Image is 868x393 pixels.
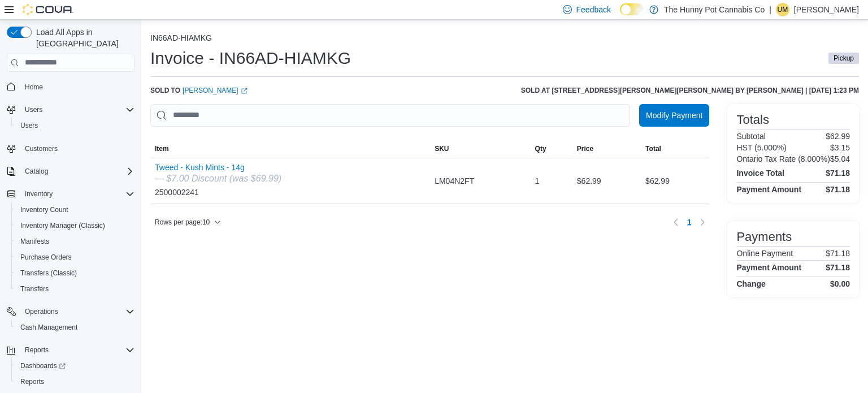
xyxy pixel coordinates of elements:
button: IN66AD-HIAMKG [150,33,212,42]
button: Item [150,140,430,158]
ul: Pagination for table: MemoryTable from EuiInMemoryTable [683,213,696,231]
span: Pickup [828,53,859,64]
svg: External link [241,88,248,94]
span: Reports [16,375,134,388]
a: Transfers [16,282,53,296]
span: Total [645,144,661,153]
h3: Totals [736,113,769,127]
input: This is a search bar. As you type, the results lower in the page will automatically filter. [150,104,630,127]
p: $62.99 [826,132,850,141]
a: [PERSON_NAME]External link [183,86,248,95]
span: UM [778,3,788,16]
span: Transfers (Classic) [16,266,134,280]
span: Rows per page : 10 [155,218,210,227]
button: Customers [2,140,139,157]
h4: Invoice Total [736,169,784,178]
button: Inventory [2,186,139,202]
span: Pickup [834,53,854,63]
span: Home [20,80,134,94]
span: Manifests [20,237,49,246]
div: Uldarico Maramo [776,3,789,16]
button: Tweed - Kush Mints - 14g [155,163,281,172]
a: Inventory Manager (Classic) [16,219,110,232]
button: Users [2,102,139,118]
span: Reports [20,343,134,357]
button: Rows per page:10 [150,215,225,229]
button: Inventory Count [11,202,139,218]
span: Reports [25,346,49,355]
span: Operations [25,307,58,316]
span: Inventory [25,189,53,198]
span: Inventory Manager (Classic) [16,219,134,232]
span: Purchase Orders [20,253,72,262]
span: Purchase Orders [16,251,134,264]
button: Price [572,140,641,158]
h4: Change [736,279,765,288]
button: Operations [2,304,139,319]
h6: HST (5.000%) [736,143,786,152]
span: Manifests [16,235,134,248]
span: Inventory [20,187,134,201]
p: | [769,3,771,16]
span: Dashboards [16,359,134,373]
span: Price [577,144,593,153]
span: Inventory Count [20,205,68,214]
span: Feedback [576,4,611,15]
span: Dashboards [20,361,66,370]
span: Users [20,121,38,130]
span: Users [25,105,42,114]
span: Users [16,119,134,132]
span: Customers [25,144,58,153]
a: Home [20,80,47,94]
button: Manifests [11,234,139,249]
span: Inventory Manager (Classic) [20,221,105,230]
button: Transfers [11,281,139,297]
span: Cash Management [20,323,77,332]
span: Load All Apps in [GEOGRAPHIC_DATA] [32,27,134,49]
span: Inventory Count [16,203,134,217]
a: Manifests [16,235,54,248]
h4: Payment Amount [736,263,801,272]
button: Catalog [20,165,53,178]
h1: Invoice - IN66AD-HIAMKG [150,47,351,70]
span: Cash Management [16,321,134,334]
p: $71.18 [826,249,850,258]
div: $62.99 [572,170,641,192]
span: Home [25,83,43,92]
button: Total [641,140,709,158]
a: Dashboards [16,359,70,373]
span: Qty [535,144,546,153]
div: — $7.00 Discount (was $69.99) [155,172,281,185]
h6: Online Payment [736,249,793,258]
a: Users [16,119,42,132]
a: Cash Management [16,321,82,334]
button: Users [11,118,139,133]
button: Modify Payment [639,104,709,127]
nav: An example of EuiBreadcrumbs [150,33,859,45]
span: Users [20,103,134,116]
button: Users [20,103,47,116]
a: Dashboards [11,358,139,374]
button: Operations [20,305,63,318]
div: Sold to [150,86,248,95]
h6: Subtotal [736,132,765,141]
h3: Payments [736,230,792,244]
h4: $0.00 [830,279,850,288]
span: Catalog [25,167,48,176]
button: Reports [20,343,53,357]
div: 2500002241 [155,163,281,199]
span: Item [155,144,169,153]
button: Purchase Orders [11,249,139,265]
a: Reports [16,375,49,388]
button: Previous page [669,215,683,229]
h4: $71.18 [826,263,850,272]
h4: $71.18 [826,185,850,194]
nav: Pagination for table: MemoryTable from EuiInMemoryTable [669,213,710,231]
button: Cash Management [11,319,139,335]
div: 1 [531,170,572,192]
span: LM04N2FT [435,174,474,188]
button: Transfers (Classic) [11,265,139,281]
h6: Ontario Tax Rate (8.000%) [736,154,830,163]
button: Home [2,79,139,95]
a: Customers [20,142,62,156]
